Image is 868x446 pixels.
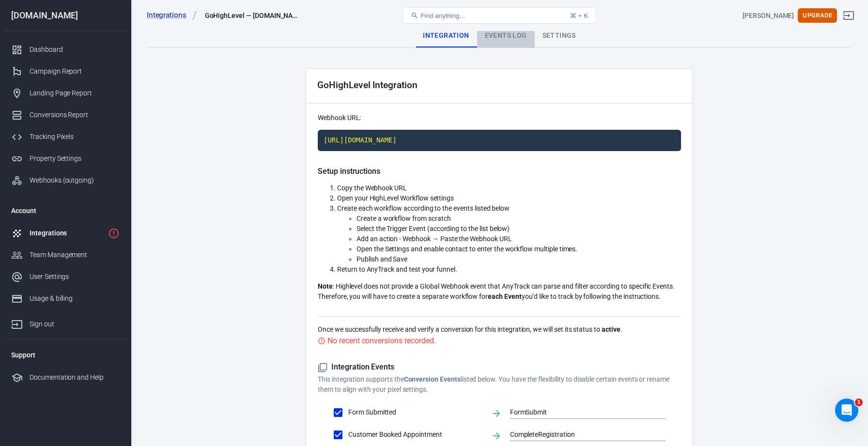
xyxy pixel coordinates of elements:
span: Open your HighLevel Workflow settings [337,194,454,202]
h5: Integration Events [318,362,681,372]
iframe: Intercom live chat [835,399,858,422]
p: : Highlevel does not provide a Global Webhook event that AnyTrack can parse and filter according ... [318,281,681,302]
span: Form Submitted [348,407,483,417]
strong: Note [318,282,333,290]
input: FormSubmit [510,406,651,418]
p: This integration supports the listed below. You have the flexibility to disable certain events or... [318,374,681,395]
div: Tracking Pixels [30,132,120,142]
div: Documentation and Help [30,372,120,383]
div: Property Settings [30,154,120,164]
span: Open the Settings and enable contact to enter the workflow multiple times. [356,245,577,253]
span: Create each workflow according to the events listed below [337,204,510,212]
p: Webhook URL: [318,113,681,123]
svg: 1 networks not verified yet [108,228,120,239]
span: Publish and Save [356,255,407,263]
div: User Settings [30,272,120,282]
div: No recent conversions recorded. [327,335,435,347]
div: Landing Page Report [30,88,120,98]
a: Team Management [3,244,127,266]
div: Webhooks (outgoing) [30,175,120,185]
div: [DOMAIN_NAME] [3,11,127,20]
strong: Conversion Events [404,375,461,383]
div: Usage & billing [30,293,120,304]
div: GoHighLevel — planningmogul.com [205,11,302,20]
code: Click to copy [318,130,681,151]
button: Find anything...⌘ + K [403,7,596,24]
span: Customer Booked Appointment [348,430,483,440]
a: User Settings [3,266,127,288]
div: Dashboard [30,45,120,55]
h5: Setup instructions [318,167,681,176]
div: Conversions Report [30,110,120,120]
a: Conversions Report [3,104,127,126]
span: Select the Trigger Event (according to the list below) [356,225,510,232]
a: Integrations [3,222,127,244]
div: Account id: NIz8LqcE [743,11,794,21]
div: Integration [415,24,477,47]
li: Support [3,343,127,367]
p: Once we successfully receive and verify a conversion for this integration, we will set its status... [318,324,681,335]
div: Team Management [30,250,120,260]
div: Events Log [477,24,535,47]
a: Property Settings [3,148,127,169]
a: Sign out [3,309,127,335]
a: Integrations [147,10,197,20]
span: 1 [855,399,863,406]
span: Return to AnyTrack and test your funnel. [337,265,457,273]
a: Landing Page Report [3,82,127,104]
div: ⌘ + K [570,12,588,19]
div: Integrations [30,228,104,238]
a: Dashboard [3,39,127,61]
span: Create a workflow from scratch [356,215,451,222]
span: Add an action - Webhook → Paste the Webhook URL [356,235,512,243]
li: Account [3,199,127,222]
div: Sign out [30,319,120,329]
span: Find anything... [420,12,465,19]
a: Usage & billing [3,288,127,309]
a: Tracking Pixels [3,126,127,148]
a: Sign out [837,4,860,27]
a: Webhooks (outgoing) [3,169,127,191]
input: CompleteRegistration [510,429,651,441]
strong: active [602,325,620,333]
div: Settings [535,24,584,47]
a: Campaign Report [3,61,127,82]
button: Upgrade [798,8,837,23]
span: Copy the Webhook URL [337,184,407,192]
div: Campaign Report [30,66,120,77]
div: GoHighLevel Integration [317,80,418,90]
strong: each Event [488,292,522,300]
